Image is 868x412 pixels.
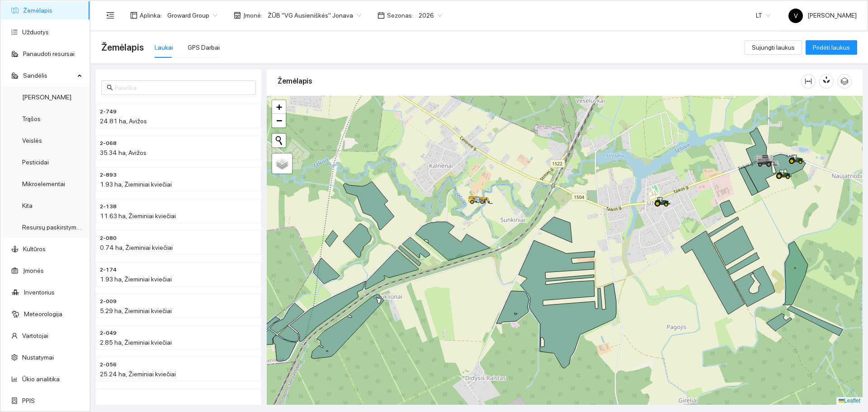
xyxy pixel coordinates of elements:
span: + [276,101,282,112]
a: Užduotys [22,28,49,36]
a: Veislės [22,137,42,144]
a: Kultūros [23,245,46,253]
button: Sujungti laukus [745,40,802,55]
input: Paieška [115,83,250,93]
a: Meteorologija [24,310,62,318]
a: Panaudoti resursai [23,50,75,57]
a: Leaflet [839,398,860,404]
a: Resursų paskirstymas [22,224,83,231]
span: Aplinka : [140,10,162,20]
span: V [794,9,798,23]
span: 0.74 ha, Žieminiai kviečiai [100,244,173,251]
span: ŽŪB "VG Ausieniškės" Jonava [268,9,361,22]
span: shop [234,12,241,19]
span: 2-713 [100,392,117,401]
a: Inventorius [24,289,55,296]
span: Groward Group [167,9,217,22]
span: Pridėti laukus [813,42,850,52]
span: − [276,115,282,126]
span: menu-fold [106,11,114,19]
span: 2-049 [100,329,117,337]
div: GPS Darbai [188,42,220,52]
button: menu-fold [101,6,119,24]
span: 2-056 [100,360,117,369]
div: Žemėlapis [278,68,801,94]
span: 25.24 ha, Žieminiai kviečiai [100,370,176,378]
a: Ūkio analitika [22,375,60,383]
a: Pridėti laukus [806,44,857,51]
span: 24.81 ha, Avižos [100,117,147,125]
a: [PERSON_NAME] [22,94,71,101]
span: 1.93 ha, Žieminiai kviečiai [100,181,172,188]
a: PPIS [22,397,35,404]
button: Pridėti laukus [806,40,857,55]
a: Žemėlapis [23,7,52,14]
a: Layers [272,154,292,173]
span: 2-893 [100,171,117,179]
span: Sandėlis [23,66,75,84]
span: 2.85 ha, Žieminiai kviečiai [100,339,172,346]
button: Initiate a new search [272,134,286,147]
span: 2-068 [100,139,117,148]
a: Nustatymai [22,354,54,361]
span: 2-009 [100,297,117,306]
span: 2-749 [100,108,117,116]
a: Vartotojai [22,332,48,339]
span: 35.34 ha, Avižos [100,149,146,156]
span: Įmonė : [243,10,262,20]
button: column-width [801,74,816,89]
a: Kita [22,202,33,209]
a: Mikroelementai [22,180,65,187]
span: 2-138 [100,202,117,211]
span: LT [756,9,770,22]
span: search [107,84,113,91]
span: Sujungti laukus [752,42,795,52]
a: Sujungti laukus [745,44,802,51]
a: Trąšos [22,115,41,122]
span: 2-174 [100,266,117,274]
span: calendar [377,12,385,19]
span: layout [130,12,137,19]
span: 5.29 ha, Žieminiai kviečiai [100,307,172,314]
div: Laukai [155,42,173,52]
span: 11.63 ha, Žieminiai kviečiai [100,212,176,220]
span: Sezonas : [387,10,413,20]
a: Zoom out [272,114,286,127]
a: Įmonės [23,267,44,274]
a: Pesticidai [22,159,49,166]
span: [PERSON_NAME] [788,12,857,19]
span: 2-080 [100,234,117,243]
span: 2026 [419,9,442,22]
span: column-width [802,78,815,85]
a: Zoom in [272,100,286,114]
span: 1.93 ha, Žieminiai kviečiai [100,276,172,283]
span: Žemėlapis [101,40,144,55]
